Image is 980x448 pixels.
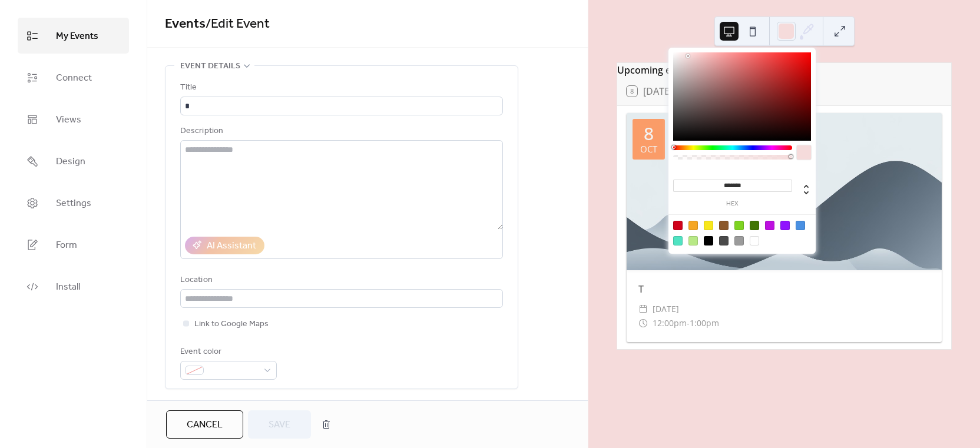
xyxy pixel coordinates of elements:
[206,11,270,37] span: / Edit Event
[734,221,744,230] div: #7ED321
[640,145,657,154] div: Oct
[56,69,92,87] span: Connect
[56,152,85,171] span: Design
[56,236,77,254] span: Form
[18,268,129,304] a: Install
[627,282,942,296] div: T
[653,302,679,316] span: [DATE]
[180,124,501,138] div: Description
[704,236,713,245] div: #000000
[180,59,240,74] span: Event details
[165,11,206,37] a: Events
[690,316,719,330] span: 1:00pm
[750,221,759,230] div: #417505
[780,221,790,230] div: #9013FE
[18,143,129,179] a: Design
[166,410,243,439] button: Cancel
[719,236,729,245] div: #4A4A4A
[56,278,80,296] span: Install
[673,201,792,207] label: hex
[18,185,129,221] a: Settings
[180,273,501,287] div: Location
[617,63,951,77] div: Upcoming events
[796,221,805,230] div: #4A90E2
[704,221,713,230] div: #F8E71C
[765,221,774,230] div: #BD10E0
[56,194,91,213] span: Settings
[638,316,648,330] div: ​
[194,317,269,331] span: Link to Google Maps
[673,236,683,245] div: #50E3C2
[56,111,81,129] span: Views
[18,101,129,137] a: Views
[653,316,687,330] span: 12:00pm
[750,236,759,245] div: #FFFFFF
[644,125,654,142] div: 8
[638,302,648,316] div: ​
[180,345,274,359] div: Event color
[56,27,98,45] span: My Events
[673,221,683,230] div: #D0021B
[187,418,223,432] span: Cancel
[18,18,129,54] a: My Events
[18,227,129,263] a: Form
[734,236,744,245] div: #9B9B9B
[688,236,698,245] div: #B8E986
[719,221,729,230] div: #8B572A
[180,81,501,95] div: Title
[688,221,698,230] div: #F5A623
[687,316,690,330] span: -
[18,59,129,95] a: Connect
